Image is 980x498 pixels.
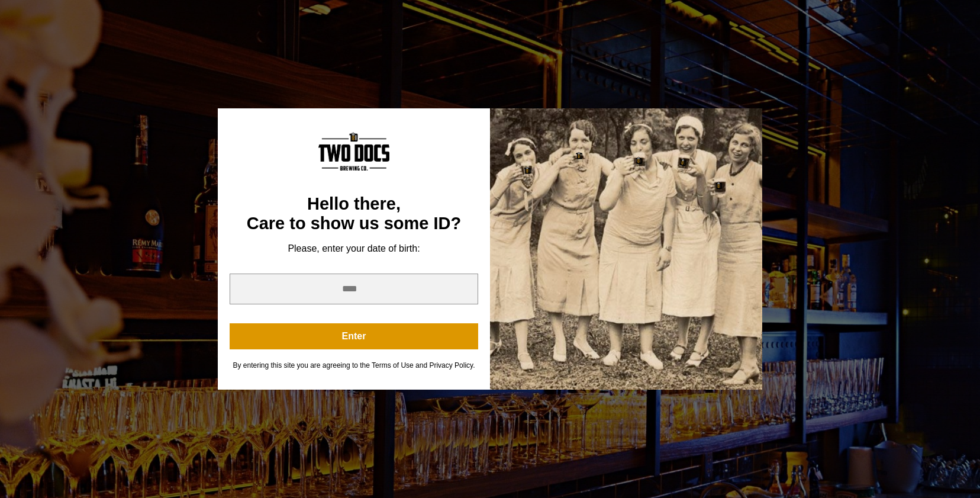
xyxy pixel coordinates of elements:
button: Enter [230,323,478,349]
input: year [230,274,478,304]
img: Content Logo [318,132,389,171]
div: Please, enter your date of birth: [230,243,478,255]
div: By entering this site you are agreeing to the Terms of Use and Privacy Policy. [230,361,478,370]
div: Hello there, Care to show us some ID? [230,194,478,234]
